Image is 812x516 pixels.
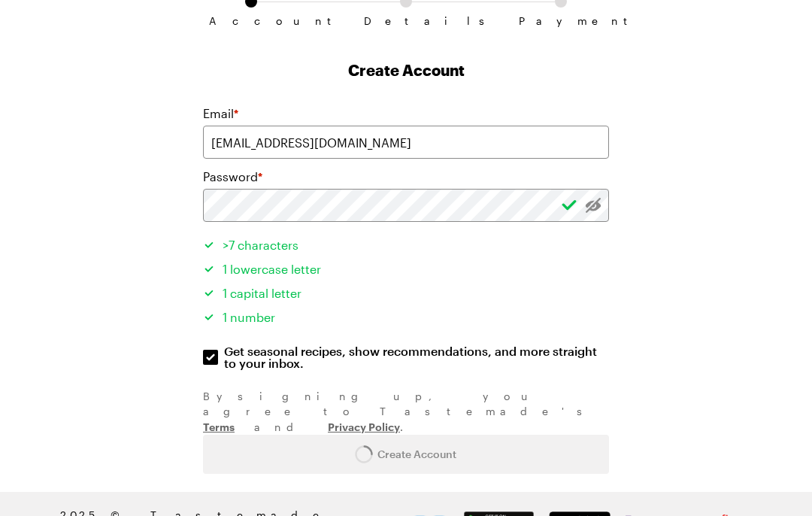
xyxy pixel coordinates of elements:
[209,15,293,27] span: Account
[223,238,298,252] span: >7 characters
[223,286,301,300] span: 1 capital letter
[223,262,321,276] span: 1 lowercase letter
[328,419,400,433] a: Privacy Policy
[203,59,609,80] h1: Create Account
[203,419,235,433] a: Terms
[224,345,611,369] span: Get seasonal recipes, show recommendations, and more straight to your inbox.
[223,310,275,324] span: 1 number
[203,389,609,435] div: By signing up , you agree to Tastemade's and .
[203,105,238,123] label: Email
[364,15,448,27] span: Details
[519,15,603,27] span: Payment
[203,168,262,186] label: Password
[203,350,218,365] input: Get seasonal recipes, show recommendations, and more straight to your inbox.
